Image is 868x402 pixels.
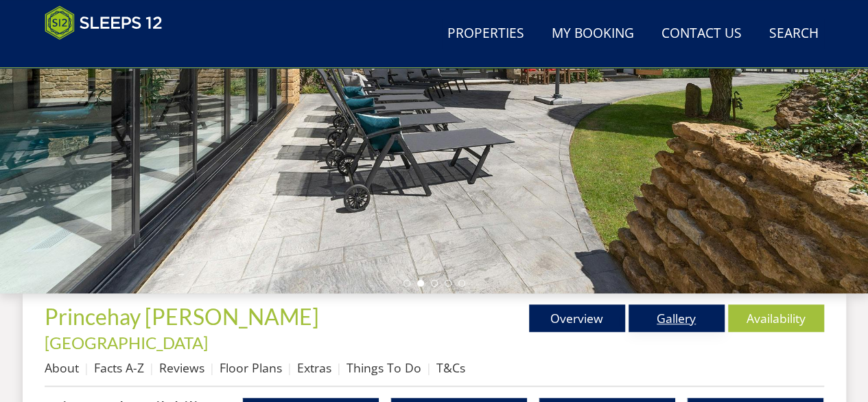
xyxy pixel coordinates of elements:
[436,359,465,376] a: T&Cs
[546,19,640,49] a: My Booking
[347,359,421,376] a: Things To Do
[94,359,144,376] a: Facts A-Z
[656,19,747,49] a: Contact Us
[45,333,208,353] a: [GEOGRAPHIC_DATA]
[529,304,625,332] a: Overview
[728,304,824,332] a: Availability
[45,303,319,330] span: Princehay [PERSON_NAME]
[38,48,182,60] iframe: Customer reviews powered by Trustpilot
[629,304,725,332] a: Gallery
[442,19,530,49] a: Properties
[220,359,282,376] a: Floor Plans
[45,303,323,330] a: Princehay [PERSON_NAME]
[45,359,79,376] a: About
[297,359,331,376] a: Extras
[159,359,204,376] a: Reviews
[45,5,163,40] img: Sleeps 12
[764,19,824,49] a: Search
